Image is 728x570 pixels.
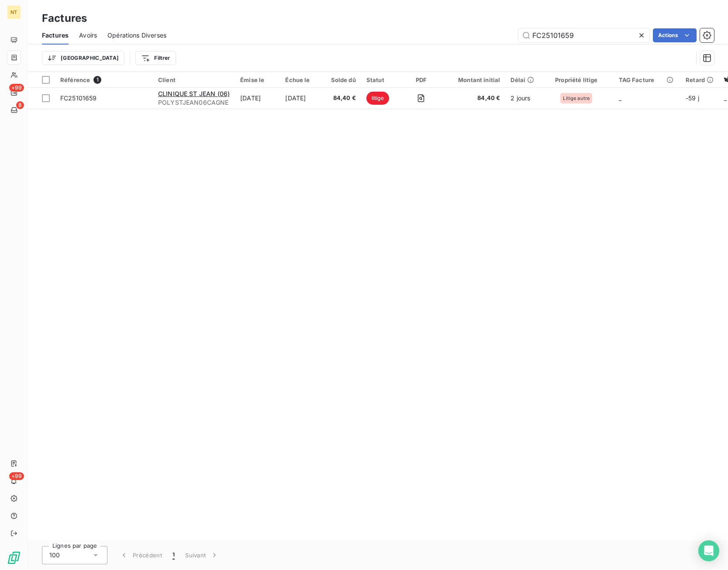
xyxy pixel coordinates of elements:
[511,76,534,83] div: Délai
[114,546,167,564] button: Précédent
[653,28,697,42] button: Actions
[285,76,320,83] div: Échue le
[42,31,69,40] span: Factures
[49,551,60,560] span: 100
[79,31,97,40] span: Avoirs
[686,94,699,102] span: -59 j
[240,76,275,83] div: Émise le
[60,76,90,83] span: Référence
[42,51,124,65] button: [GEOGRAPHIC_DATA]
[167,546,180,564] button: 1
[7,5,21,19] div: NT
[9,84,24,92] span: +99
[448,94,500,103] span: 84,40 €
[366,92,389,105] span: litige
[505,88,539,109] td: 2 jours
[448,76,500,83] div: Montant initial
[563,96,590,101] span: Litige autre
[180,546,224,564] button: Suivant
[9,472,24,480] span: +99
[93,76,101,84] span: 1
[135,51,176,65] button: Filtrer
[698,540,719,561] div: Open Intercom Messenger
[366,76,395,83] div: Statut
[60,94,97,102] span: FC25101659
[686,76,714,83] div: Retard
[405,76,437,83] div: PDF
[331,76,356,83] div: Solde dû
[619,94,621,102] span: _
[619,76,676,83] div: TAG Facture
[173,551,175,560] span: 1
[545,76,608,83] div: Propriété litige
[16,101,24,109] span: 8
[518,28,649,42] input: Rechercher
[235,88,280,109] td: [DATE]
[107,31,166,40] span: Opérations Diverses
[280,88,325,109] td: [DATE]
[7,551,21,565] img: Logo LeanPay
[158,98,230,107] span: POLYSTJEAN06CAGNE
[42,10,87,26] h3: Factures
[158,76,230,83] div: Client
[331,94,356,103] span: 84,40 €
[158,90,230,97] span: CLINIQUE ST JEAN (06)
[724,94,727,102] span: _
